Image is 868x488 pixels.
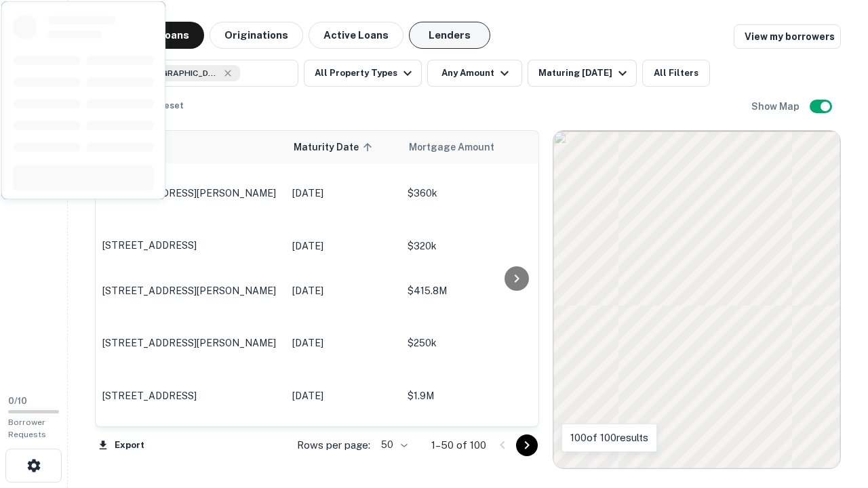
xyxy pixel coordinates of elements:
p: [STREET_ADDRESS][PERSON_NAME] [102,337,279,349]
p: $415.8M [408,283,543,298]
button: All Property Types [304,60,422,87]
p: [STREET_ADDRESS] [102,390,279,402]
h6: Show Map [751,99,802,114]
span: Elgin, [GEOGRAPHIC_DATA], [GEOGRAPHIC_DATA] [118,67,220,79]
a: View my borrowers [734,24,841,49]
button: Reset [149,92,193,119]
p: $1.9M [408,388,543,403]
button: All Filters [642,60,710,87]
p: [STREET_ADDRESS][PERSON_NAME] [102,187,279,199]
span: Maturity Date [294,139,376,155]
p: [DATE] [292,283,394,298]
p: [DATE] [292,388,394,403]
p: 1–50 of 100 [431,437,486,453]
span: Mortgage Amount [409,139,512,155]
p: [STREET_ADDRESS] [102,239,279,251]
button: Lenders [409,22,490,49]
p: [DATE] [292,335,394,350]
span: Borrower Requests [8,418,46,439]
p: [DATE] [292,239,394,253]
button: Export [95,435,148,455]
div: 50 [376,435,410,455]
p: [DATE] [292,186,394,201]
p: [STREET_ADDRESS][PERSON_NAME] [102,285,279,297]
button: Go to next page [516,434,538,456]
p: 100 of 100 results [570,430,648,446]
p: $360k [408,186,543,201]
button: Originations [210,22,303,49]
th: Location [96,131,285,163]
span: 0 / 10 [8,396,27,406]
button: Active Loans [309,22,403,49]
p: $320k [408,239,543,253]
iframe: Chat Widget [800,336,868,401]
div: Maturing [DATE] [538,65,631,81]
button: Maturing [DATE] [528,60,637,87]
button: Any Amount [427,60,522,87]
p: Rows per page: [297,437,370,453]
th: Maturity Date [285,131,401,163]
div: 0 0 [553,131,840,468]
p: $250k [408,335,543,350]
th: Mortgage Amount [401,131,550,163]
